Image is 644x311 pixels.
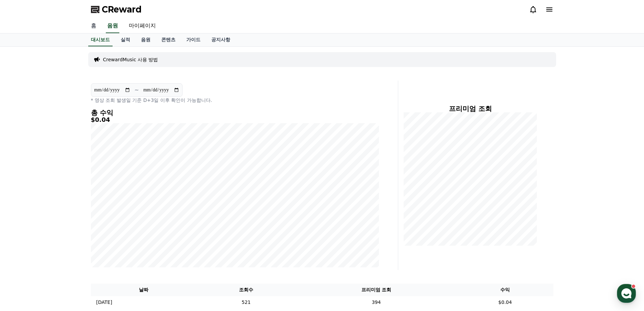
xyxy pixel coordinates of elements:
th: 조회수 [197,284,295,296]
a: 음원 [136,34,156,46]
th: 수익 [457,284,553,296]
th: 프리미엄 조회 [295,284,457,296]
th: 날짜 [91,284,197,296]
h4: 프리미엄 조회 [404,105,537,112]
a: 대화 [45,215,87,231]
a: 마이페이지 [123,19,161,33]
p: * 영상 조회 발생일 기준 D+3일 이후 확인이 가능합니다. [91,97,379,104]
td: 394 [295,296,457,309]
a: 홈 [86,19,102,33]
a: 음원 [106,19,119,33]
td: 521 [197,296,295,309]
a: 콘텐츠 [156,34,181,46]
span: 홈 [21,225,25,230]
a: 공지사항 [206,34,236,46]
a: CReward [91,4,142,15]
a: 설정 [87,215,130,231]
span: CReward [102,4,142,15]
td: $0.04 [457,296,553,309]
p: [DATE] [96,299,112,306]
a: 대시보드 [88,34,113,46]
h4: 총 수익 [91,109,379,116]
a: 실적 [115,34,136,46]
a: 가이드 [181,34,206,46]
a: CrewardMusic 사용 방법 [103,56,158,63]
a: 홈 [2,215,45,231]
p: ~ [135,86,139,94]
span: 대화 [62,225,70,230]
span: 설정 [104,225,113,230]
h5: $0.04 [91,116,379,123]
